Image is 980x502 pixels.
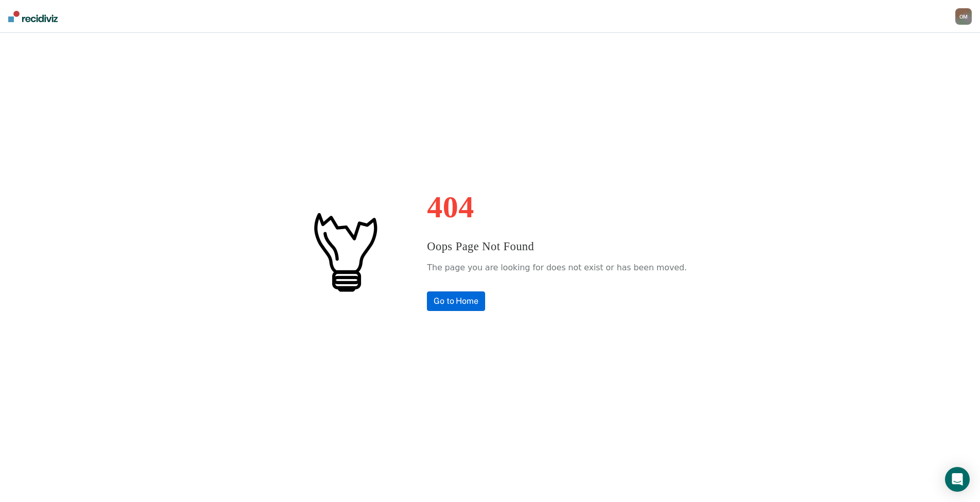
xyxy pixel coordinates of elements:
button: OM [955,8,972,25]
div: O M [955,8,972,25]
div: Open Intercom Messenger [945,467,970,492]
img: Recidiviz [8,11,58,22]
img: # [293,200,396,303]
h1: 404 [427,192,686,222]
p: The page you are looking for does not exist or has been moved. [427,260,686,275]
a: Go to Home [427,291,485,311]
h3: Oops Page Not Found [427,238,686,255]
